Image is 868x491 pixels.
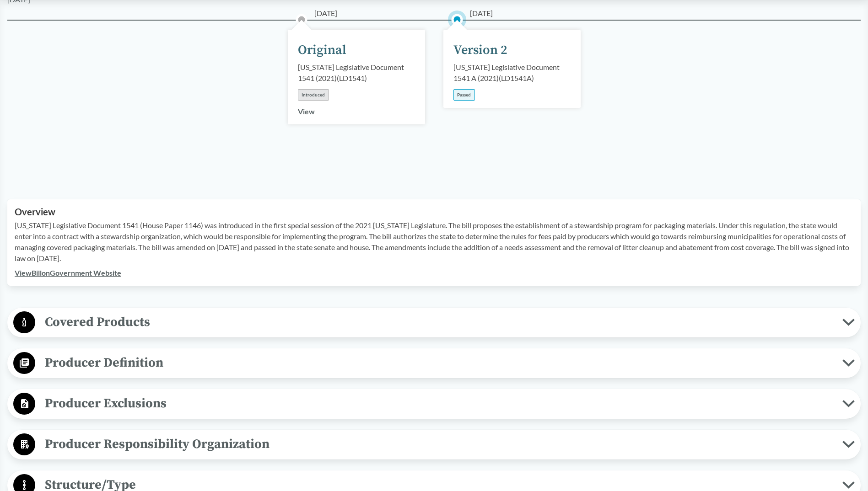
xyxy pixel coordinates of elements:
[15,207,853,217] h2: Overview
[35,434,842,454] span: Producer Responsibility Organization
[470,8,493,19] span: [DATE]
[453,62,571,84] div: [US_STATE] Legislative Document 1541 A (2021) ( LD1541A )
[11,352,857,375] button: Producer Definition
[35,393,842,414] span: Producer Exclusions
[298,41,346,60] div: Original
[453,41,507,60] div: Version 2
[11,392,857,416] button: Producer Exclusions
[35,352,842,373] span: Producer Definition
[298,107,315,116] a: View
[15,220,853,264] p: [US_STATE] Legislative Document 1541 (House Paper 1146) was introduced in the first special sessi...
[11,433,857,456] button: Producer Responsibility Organization
[298,62,415,84] div: [US_STATE] Legislative Document 1541 (2021) ( LD1541 )
[298,89,329,101] div: Introduced
[35,312,842,332] span: Covered Products
[314,8,337,19] span: [DATE]
[11,311,857,334] button: Covered Products
[15,268,121,277] a: ViewBillonGovernment Website
[453,89,475,101] div: Passed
